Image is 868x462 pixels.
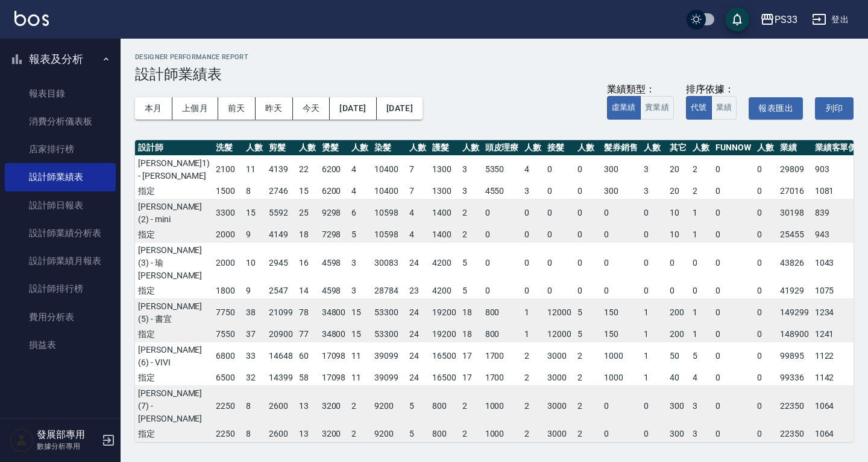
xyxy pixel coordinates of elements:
[601,155,641,184] td: 300
[319,242,349,283] td: 4598
[544,140,574,156] th: 接髮
[296,227,319,243] td: 18
[667,242,690,283] td: 0
[754,155,777,184] td: 0
[574,298,601,327] td: 5
[686,83,737,96] div: 排序依據：
[521,199,544,227] td: 0
[243,155,266,184] td: 11
[135,342,213,370] td: [PERSON_NAME](6) - VIVI
[690,298,712,327] td: 1
[640,96,674,120] button: 實業績
[348,242,371,283] td: 3
[213,242,243,283] td: 2000
[5,247,116,275] a: 設計師業績月報表
[348,342,371,370] td: 11
[521,342,544,370] td: 2
[775,12,797,27] div: PS33
[371,227,406,243] td: 10598
[5,331,116,359] a: 損益表
[544,283,574,299] td: 0
[812,199,860,227] td: 839
[406,184,429,199] td: 7
[544,370,574,386] td: 3000
[815,97,854,120] button: 列印
[641,199,667,227] td: 0
[406,327,429,342] td: 24
[641,140,667,156] th: 人數
[213,155,243,184] td: 2100
[482,283,522,299] td: 0
[755,7,802,32] button: PS33
[601,283,641,299] td: 0
[5,163,116,191] a: 設計師業績表
[754,327,777,342] td: 0
[777,283,812,299] td: 41929
[266,298,296,327] td: 21099
[243,298,266,327] td: 38
[296,140,319,156] th: 人數
[712,155,754,184] td: 0
[429,385,459,426] td: 800
[348,385,371,426] td: 2
[812,227,860,243] td: 943
[777,342,812,370] td: 99895
[135,184,213,199] td: 指定
[812,327,860,342] td: 1241
[319,227,349,243] td: 7298
[243,242,266,283] td: 10
[690,342,712,370] td: 5
[641,283,667,299] td: 0
[243,342,266,370] td: 33
[667,283,690,299] td: 0
[348,227,371,243] td: 5
[812,242,860,283] td: 1043
[690,242,712,283] td: 0
[5,191,116,219] a: 設計師日報表
[135,53,854,61] h2: Designer Performance Report
[521,327,544,342] td: 1
[807,8,854,31] button: 登出
[213,342,243,370] td: 6800
[135,283,213,299] td: 指定
[690,227,712,243] td: 1
[319,140,349,156] th: 燙髮
[243,227,266,243] td: 9
[754,242,777,283] td: 0
[574,184,601,199] td: 0
[641,242,667,283] td: 0
[712,298,754,327] td: 0
[296,370,319,386] td: 58
[544,242,574,283] td: 0
[667,370,690,386] td: 40
[348,298,371,327] td: 15
[641,184,667,199] td: 3
[371,342,406,370] td: 39099
[777,227,812,243] td: 25455
[348,327,371,342] td: 15
[135,385,213,426] td: [PERSON_NAME](7) - [PERSON_NAME]
[641,155,667,184] td: 3
[213,327,243,342] td: 7550
[544,184,574,199] td: 0
[812,140,860,156] th: 業績客單價
[429,327,459,342] td: 19200
[348,155,371,184] td: 4
[135,370,213,386] td: 指定
[371,155,406,184] td: 10400
[371,199,406,227] td: 10598
[754,199,777,227] td: 0
[243,327,266,342] td: 37
[319,155,349,184] td: 6200
[754,283,777,299] td: 0
[319,370,349,386] td: 17098
[330,97,376,120] button: [DATE]
[812,298,860,327] td: 1234
[574,327,601,342] td: 5
[459,155,482,184] td: 3
[690,327,712,342] td: 1
[5,135,116,163] a: 店家排行榜
[641,342,667,370] td: 1
[667,298,690,327] td: 200
[296,385,319,426] td: 13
